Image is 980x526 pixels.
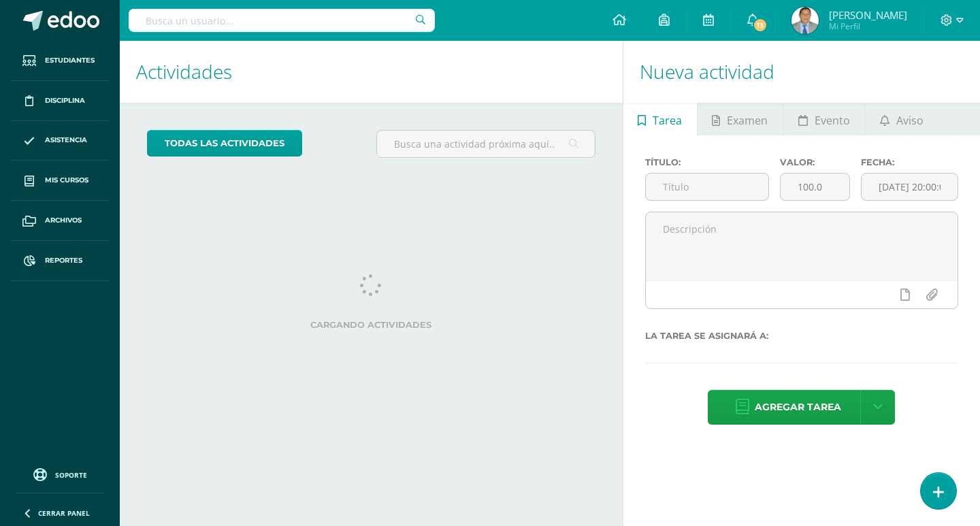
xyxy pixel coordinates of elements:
[862,174,958,200] input: Fecha de entrega
[829,8,907,22] span: [PERSON_NAME]
[640,41,964,103] h1: Nueva actividad
[136,41,606,103] h1: Actividades
[45,215,82,226] span: Archivos
[623,103,697,135] a: Tarea
[645,157,769,167] label: Título:
[45,175,88,186] span: Mis cursos
[38,508,90,518] span: Cerrar panel
[755,391,841,424] span: Agregar tarea
[129,9,435,32] input: Busca un usuario...
[815,104,850,137] span: Evento
[727,104,768,137] span: Examen
[11,121,109,161] a: Asistencia
[45,135,87,146] span: Asistencia
[11,161,109,201] a: Mis cursos
[147,320,595,330] label: Cargando actividades
[783,103,864,135] a: Evento
[791,7,819,34] img: 219bdcb1a3e4d06700ae7d5ab62fa881.png
[896,104,924,137] span: Aviso
[11,81,109,121] a: Disciplina
[147,130,302,157] a: todas las Actividades
[645,331,958,341] label: La tarea se asignará a:
[653,104,682,137] span: Tarea
[780,157,850,167] label: Valor:
[11,241,109,281] a: Reportes
[45,95,85,106] span: Disciplina
[377,131,594,157] input: Busca una actividad próxima aquí...
[781,174,849,200] input: Puntos máximos
[753,18,768,33] span: 13
[11,41,109,81] a: Estudiantes
[861,157,958,167] label: Fecha:
[45,55,95,66] span: Estudiantes
[55,470,87,480] span: Soporte
[16,465,103,483] a: Soporte
[829,20,907,32] span: Mi Perfil
[865,103,938,135] a: Aviso
[45,255,82,266] span: Reportes
[698,103,783,135] a: Examen
[11,201,109,241] a: Archivos
[646,174,768,200] input: Título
